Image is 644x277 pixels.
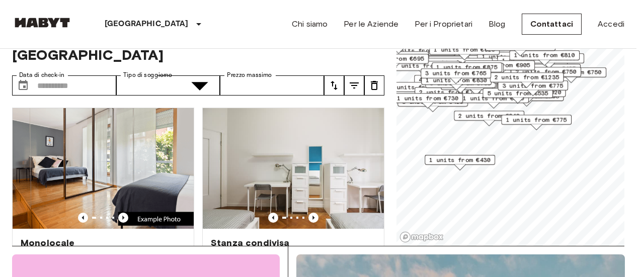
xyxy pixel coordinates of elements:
div: Map marker [421,68,491,84]
span: 2 units from €840 [458,111,520,120]
div: Map marker [501,115,572,130]
div: Map marker [509,50,580,66]
span: Stanza condivisa [211,237,289,249]
span: 2 units from €905 [469,61,530,70]
a: Blog [489,18,506,30]
span: 3 units from €765 [425,69,487,78]
a: Per i Proprietari [415,18,472,30]
canvas: Map [396,17,624,246]
a: Chi siamo [292,18,328,30]
button: Previous image [78,213,88,223]
button: tune [344,75,364,96]
button: Choose date [13,75,33,96]
span: 1 units from €810 [514,51,575,60]
button: tune [364,75,384,96]
span: 2 units from €730 [419,87,480,97]
img: Marketing picture of unit IT-14-019-003-02H [203,108,384,229]
div: Map marker [425,155,495,170]
button: Previous image [118,213,128,223]
span: 2 units from €1235 [495,73,559,82]
span: 4 units from €710 [419,75,480,84]
label: Data di check-in [19,71,64,79]
div: Map marker [429,45,500,60]
img: Habyt [12,18,72,28]
span: 1 units from €850 [463,94,524,103]
span: 2 units from €750 [515,67,577,76]
div: Map marker [385,82,455,98]
div: Map marker [454,111,524,126]
div: Map marker [482,88,553,104]
span: 1 units from €750 [540,68,602,77]
span: 4 units from €830 [518,54,580,63]
span: 1 units from €775 [506,115,567,124]
label: Prezzo massimo [227,71,272,79]
span: 1 units from €785 [502,56,563,65]
img: Marketing picture of unit IT-14-001-002-01H [13,108,194,229]
span: 1 units from €430 [429,155,491,164]
a: Accedi [598,18,624,30]
button: tune [324,75,344,96]
div: Map marker [432,62,502,78]
a: Per le Aziende [344,18,398,30]
div: Map marker [490,72,564,88]
span: 5 units from €535 [487,88,548,98]
div: Map marker [392,93,463,109]
span: 1 units from €695 [363,54,424,63]
div: Map marker [511,67,581,82]
p: [GEOGRAPHIC_DATA] [105,18,189,30]
a: Mapbox logo [399,231,444,243]
button: Previous image [268,213,278,223]
div: Map marker [498,80,568,96]
span: 1 units from €695 [389,82,451,91]
span: 1 units from €730 [397,94,458,103]
a: Contattaci [522,14,582,35]
div: Map marker [415,87,485,103]
button: Previous image [308,213,318,223]
span: 1 units from €875 [436,63,498,72]
label: Tipo di soggiorno [123,71,172,79]
span: 1 units from €820 [434,45,495,54]
span: Monolocale [21,237,75,249]
div: Map marker [464,60,535,76]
